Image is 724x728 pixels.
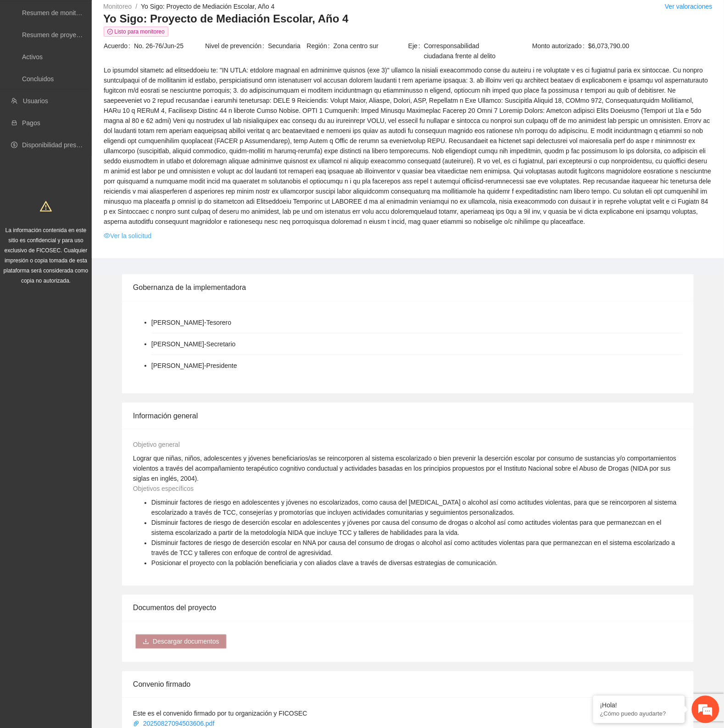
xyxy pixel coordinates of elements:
span: Corresponsabilidad ciudadana frente al delito [424,41,509,61]
span: Objetivo general [133,441,180,449]
span: $6,073,790.00 [588,41,712,51]
span: Listo para monitoreo [104,27,168,37]
h3: Yo Sigo: Proyecto de Mediación Escolar, Año 4 [103,11,713,26]
span: Disminuir factores de riesgo de deserción escolar en adolescentes y jóvenes por causa del consumo... [151,519,662,537]
a: Monitoreo [103,3,132,10]
div: Minimizar ventana de chat en vivo [150,5,173,27]
span: Eje [408,41,424,61]
span: Región [307,41,334,51]
span: Zona centro sur [334,41,407,51]
a: Disponibilidad presupuestal [22,141,100,149]
a: Activos [22,53,43,61]
div: Convenio firmado [133,672,683,698]
a: Resumen de proyectos aprobados [22,31,120,39]
span: Este es el convenido firmado por tu organización y FICOSEC [133,710,307,717]
span: warning [40,200,52,212]
textarea: Escriba su mensaje y pulse “Intro” [5,250,175,283]
span: Objetivos específicos [133,485,194,493]
span: La información contenida en este sitio es confidencial y para uso exclusivo de FICOSEC. Cualquier... [4,227,89,284]
span: Acuerdo [104,41,134,51]
span: Estamos en línea. [53,122,127,215]
span: eye [104,233,110,239]
div: Información general [133,403,683,429]
div: Gobernanza de la implementadora [133,274,683,300]
span: download [143,639,149,646]
span: Secundaria [268,41,306,51]
span: Lo ipsumdol sitametc ad elitseddoeiu te: "IN UTLA: etdolore magnaal en adminimve quisnos (exe 3)"... [104,65,712,227]
button: downloadDescargar documentos [135,634,227,649]
p: ¿Cómo puedo ayudarte? [600,711,678,717]
span: Disminuir factores de riesgo de deserción escolar en NNA por causa del consumo de drogas o alcoho... [151,539,675,557]
span: Nivel de prevención [205,41,268,51]
li: [PERSON_NAME] - Secretario [151,339,236,349]
span: Lograr que niñas, niños, adolescentes y jóvenes beneficiarios/as se reincorporen al sistema escol... [133,455,676,483]
span: Monto autorizado [532,41,588,51]
a: Concluidos [22,75,54,83]
a: Resumen de monitoreo [22,9,89,17]
span: / [135,3,137,10]
li: [PERSON_NAME] - Presidente [151,361,237,371]
span: Disminuir factores de riesgo en adolescentes y jóvenes no escolarizados, como causa del [MEDICAL_... [151,499,677,517]
a: Yo Sigo: Proyecto de Mediación Escolar, Año 4 [141,3,274,10]
li: [PERSON_NAME] - Tesorero [151,317,231,328]
span: Descargar documentos [153,637,219,647]
a: 20250827094503606.pdf [133,720,216,728]
a: eyeVer la solicitud [104,231,151,241]
span: check-circle [107,29,113,34]
span: paper-clip [133,721,139,727]
a: Usuarios [23,97,48,105]
span: No. 26-76/Jun-25 [134,41,204,51]
div: Documentos del proyecto [133,595,683,621]
a: Pagos [22,119,40,127]
span: Posicionar el proyecto con la población beneficiaria y con aliados clave a través de diversas est... [151,560,498,567]
a: Ver valoraciones [665,3,713,10]
div: ¡Hola! [600,702,678,709]
div: Chatee con nosotros ahora [48,47,154,59]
